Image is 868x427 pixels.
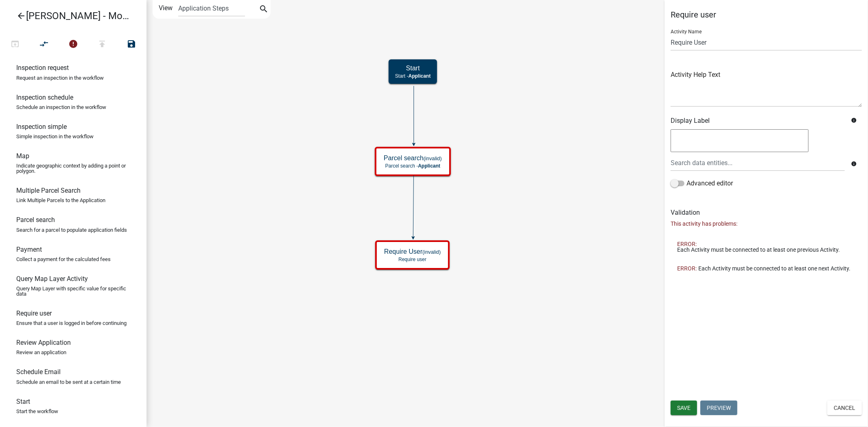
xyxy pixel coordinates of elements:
h6: Schedule Email [16,368,61,376]
h5: Parcel search [384,154,442,162]
p: Simple inspection in the workflow [16,134,94,139]
h6: Map [16,152,29,160]
p: Search for a parcel to populate application fields [16,227,127,233]
p: Review an application [16,350,66,355]
p: Schedule an email to be sent at a certain time [16,379,121,385]
span: ERROR: [677,266,697,271]
p: Ensure that a user is logged in before continuing [16,320,127,326]
small: (invalid) [424,155,442,161]
button: Save [671,401,697,415]
h5: Require user [671,10,862,20]
button: Cancel [827,401,862,415]
h6: Inspection request [16,64,69,72]
label: Advanced editor [671,179,733,188]
p: Collect a payment for the calculated fees [16,257,111,262]
button: search [257,3,270,16]
i: publish [97,39,107,50]
button: Preview [700,401,737,415]
button: Publish [87,36,117,53]
div: Workflow actions [0,36,146,55]
h6: Require user [16,309,52,317]
small: (invalid) [422,249,441,255]
h6: Review Application [16,339,71,346]
p: Query Map Layer with specific value for specific data [16,286,130,296]
h6: Payment [16,246,42,253]
span: Applicant [409,73,431,79]
p: Parcel search - [384,163,442,169]
p: Start - [395,73,431,79]
p: Request an inspection in the workflow [16,75,104,81]
p: Start the workflow [16,409,58,414]
h6: Inspection schedule [16,94,73,101]
i: info [851,118,857,123]
span: Each Activity must be connected to at least one previous Activity. [677,247,840,253]
p: Require user [384,257,441,262]
i: search [259,4,269,15]
h6: Parcel search [16,216,55,224]
h5: Require User [384,248,441,255]
h6: Multiple Parcel Search [16,187,81,194]
i: save [127,39,136,50]
button: Auto Layout [29,36,59,53]
i: arrow_back [16,11,26,22]
h6: Inspection simple [16,123,67,131]
p: Schedule an inspection in the workflow [16,105,106,110]
i: error [68,39,78,50]
h5: Start [395,64,431,72]
a: [PERSON_NAME] - Module 2. Soil Analysis Request - Build a Workflow [7,7,133,25]
h6: Validation [671,209,862,216]
p: Indicate geographic context by adding a point or polygon. [16,163,130,174]
button: 3 problems in this workflow [59,36,88,53]
span: Each Activity must be connected to at least one next Activity. [698,266,851,271]
i: compare_arrows [39,39,49,50]
button: Test Workflow [0,36,30,53]
input: Search data entities... [671,155,845,171]
i: info [851,161,857,167]
span: ERROR: [677,241,697,247]
span: Applicant [418,163,440,169]
i: open_in_browser [10,39,20,50]
p: This activity has problems: [671,220,862,228]
span: Save [677,405,691,411]
h6: Query Map Layer Activity [16,275,88,283]
button: Save [117,36,146,53]
h6: Start [16,398,30,405]
p: Link Multiple Parcels to the Application [16,198,105,203]
h6: Display Label [671,117,845,124]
